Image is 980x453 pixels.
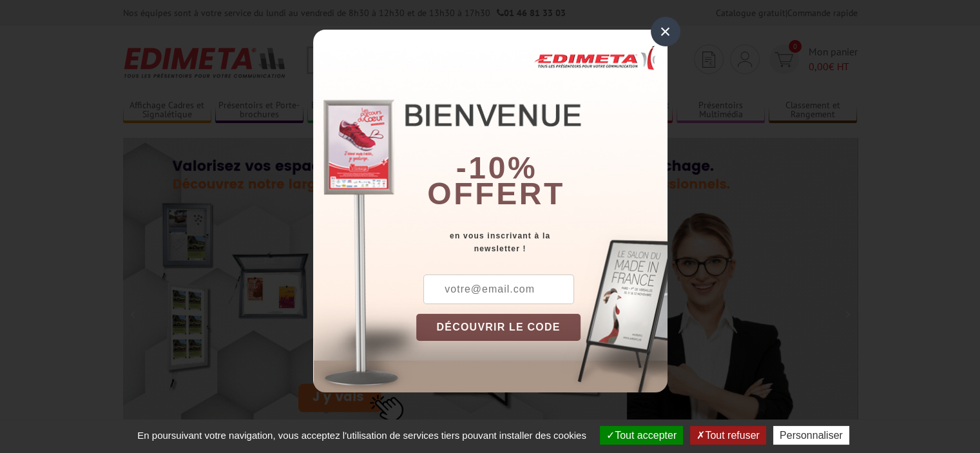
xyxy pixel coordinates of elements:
[456,151,537,185] b: -10%
[690,426,765,445] button: Tout refuser
[416,314,581,341] button: DÉCOUVRIR LE CODE
[427,177,565,211] font: offert
[131,430,593,441] span: En poursuivant votre navigation, vous acceptez l'utilisation de services tiers pouvant installer ...
[773,426,849,445] button: Personnaliser (fenêtre modale)
[416,229,668,255] div: en vous inscrivant à la newsletter !
[600,426,683,445] button: Tout accepter
[651,17,680,46] div: ×
[423,275,574,304] input: votre@email.com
